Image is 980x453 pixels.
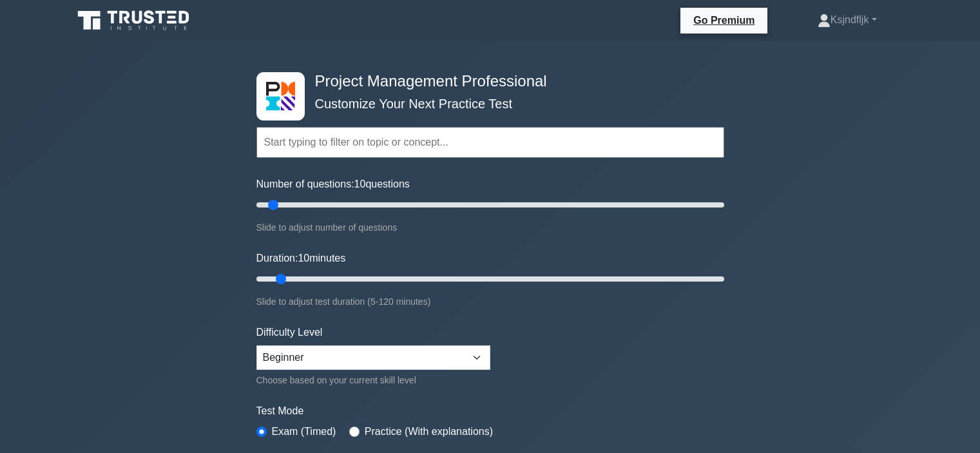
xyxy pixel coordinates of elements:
h4: Project Management Professional [310,72,661,91]
input: Start typing to filter on topic or concept... [256,127,724,158]
label: Exam (Timed) [272,424,336,439]
a: Go Premium [686,12,762,28]
div: Choose based on your current skill level [256,372,490,388]
label: Practice (With explanations) [365,424,493,439]
a: Ksjndfljk [787,7,908,33]
span: 10 [298,253,309,264]
label: Number of questions: questions [256,177,410,192]
label: Duration: minutes [256,251,346,266]
label: Difficulty Level [256,325,323,340]
label: Test Mode [256,403,724,419]
span: 10 [354,178,366,189]
div: Slide to adjust test duration (5-120 minutes) [256,294,724,309]
div: Slide to adjust number of questions [256,220,724,235]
